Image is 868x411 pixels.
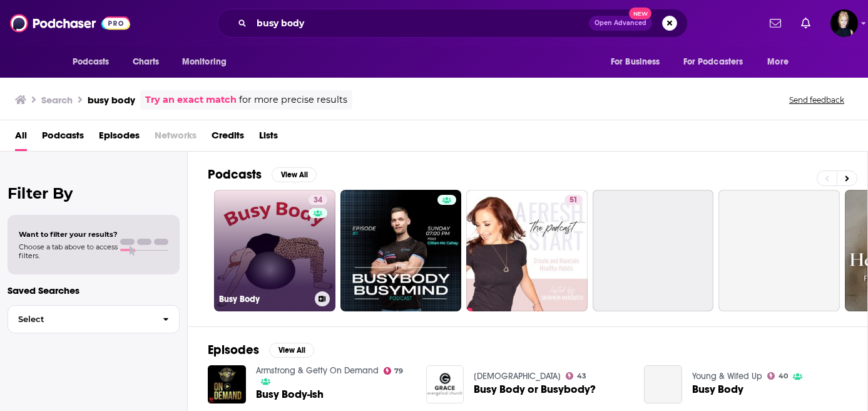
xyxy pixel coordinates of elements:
a: All [15,125,27,151]
span: 51 [569,194,578,207]
span: 79 [394,368,403,374]
img: User Profile [830,9,858,37]
span: Open Advanced [595,20,646,26]
button: open menu [173,50,243,74]
a: Podcasts [42,125,84,151]
span: Want to filter your results? [19,230,118,239]
a: Grace Evangelical Church [474,371,561,382]
span: 40 [779,373,788,379]
button: open menu [758,50,804,74]
button: open menu [602,50,676,74]
h3: Busy Body [219,294,310,304]
button: Send feedback [785,95,848,105]
button: View All [269,343,314,358]
span: Monitoring [182,53,227,71]
h3: Search [41,94,73,106]
a: Young & Wifed Up [692,371,762,382]
a: Show notifications dropdown [796,13,815,34]
span: For Business [611,53,660,71]
input: Search podcasts, credits, & more... [252,13,589,33]
a: 51 [466,190,588,311]
h3: busy body [88,94,135,106]
a: 34Busy Body [214,190,335,311]
img: Podchaser - Follow, Share and Rate Podcasts [10,11,130,35]
h2: Podcasts [208,167,262,182]
a: 51 [564,195,583,205]
a: Show notifications dropdown [765,13,786,34]
a: Lists [259,125,278,151]
span: Logged in as Passell [830,9,858,37]
span: Networks [155,125,197,151]
img: Busy Body or Busybody? [426,365,464,403]
button: Open AdvancedNew [589,16,652,31]
button: open menu [64,50,126,74]
span: Choose a tab above to access filters. [19,242,118,260]
a: Episodes [99,125,140,151]
span: 34 [314,194,322,207]
button: Select [8,305,180,333]
a: 40 [767,372,788,380]
a: Busy Body [692,384,743,395]
button: View All [272,167,317,182]
a: Armstrong & Getty On Demand [256,365,379,376]
a: Busy Body or Busybody? [474,384,596,395]
h2: Filter By [8,184,180,202]
a: Credits [212,125,244,151]
a: PodcastsView All [208,167,317,182]
a: Charts [125,50,167,74]
div: Search podcasts, credits, & more... [217,9,688,38]
a: Busy Body [644,365,682,403]
span: More [767,53,789,71]
span: 43 [577,373,586,379]
a: EpisodesView All [208,342,314,358]
span: for more precise results [239,93,347,107]
h2: Episodes [208,342,259,358]
button: open menu [675,50,762,74]
button: Show profile menu [830,9,858,37]
p: Saved Searches [8,284,180,296]
a: Busy Body-ish [256,389,324,400]
span: New [629,8,651,19]
a: 79 [384,367,404,375]
a: 43 [566,372,586,380]
img: Busy Body-ish [208,365,246,403]
span: Select [8,315,153,323]
span: Podcasts [73,53,110,71]
span: Charts [133,53,160,71]
a: 34 [309,195,327,205]
span: For Podcasters [683,53,743,71]
a: Try an exact match [145,93,237,107]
